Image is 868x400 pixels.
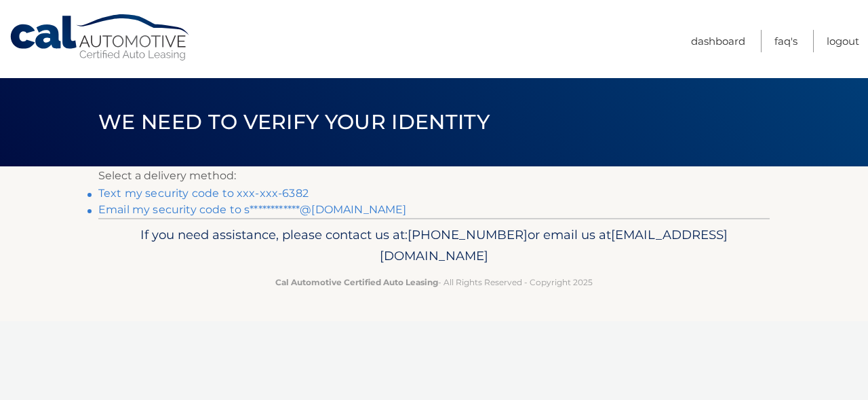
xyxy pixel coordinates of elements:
[98,166,770,185] p: Select a delivery method:
[98,187,309,200] a: Text my security code to xxx-xxx-6382
[107,275,761,289] p: - All Rights Reserved - Copyright 2025
[98,109,490,134] span: We need to verify your identity
[408,227,528,242] span: [PHONE_NUMBER]
[774,30,797,52] a: FAQ's
[275,277,438,287] strong: Cal Automotive Certified Auto Leasing
[9,14,192,62] a: Cal Automotive
[691,30,745,52] a: Dashboard
[107,224,761,268] p: If you need assistance, please contact us at: or email us at
[827,30,859,52] a: Logout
